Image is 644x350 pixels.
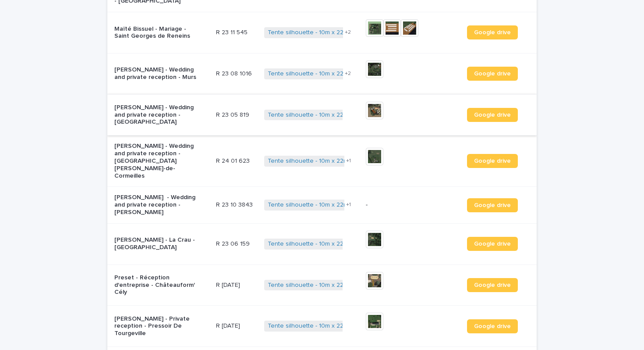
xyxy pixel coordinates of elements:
[474,241,511,247] span: Google drive
[107,264,537,306] tr: Preset - Réception d'entreprise - Châteauform' CélyR [DATE]R [DATE] Tente silhouette - 10m x 22m ...
[107,53,537,94] tr: [PERSON_NAME] - Wedding and private reception - MursR 23 08 1016R 23 08 1016 Tente silhouette - 1...
[107,223,537,264] tr: [PERSON_NAME] - La Crau - [GEOGRAPHIC_DATA]R 23 06 159R 23 06 159 Tente silhouette - 10m x 22m Go...
[366,201,453,209] p: -
[114,104,202,126] p: [PERSON_NAME] - Wedding and private reception - [GEOGRAPHIC_DATA]
[467,278,518,292] a: Google drive
[268,29,348,36] a: Tente silhouette - 10m x 22m
[474,71,511,77] span: Google drive
[114,66,202,81] p: [PERSON_NAME] - Wedding and private reception - Murs
[268,157,348,165] a: Tente silhouette - 10m x 22m
[114,236,202,251] p: [PERSON_NAME] - La Crau - [GEOGRAPHIC_DATA]
[216,280,242,289] p: R [DATE]
[467,198,518,212] a: Google drive
[114,274,202,296] p: Preset - Réception d'entreprise - Châteauform' Cély
[216,239,251,248] p: R 23 06 159
[268,282,348,289] a: Tente silhouette - 10m x 22m
[467,108,518,122] a: Google drive
[345,30,351,35] span: + 2
[474,282,511,288] span: Google drive
[107,136,537,187] tr: [PERSON_NAME] - Wedding and private reception - [GEOGRAPHIC_DATA][PERSON_NAME]-de-CormeillesR 24 ...
[346,158,351,164] span: + 1
[216,110,251,119] p: R 23 05 819
[467,319,518,333] a: Google drive
[216,27,249,36] p: R 23 11 545
[114,194,202,216] p: [PERSON_NAME] - Wedding and private reception - [PERSON_NAME]
[467,237,518,251] a: Google drive
[268,111,348,119] a: Tente silhouette - 10m x 22m
[467,67,518,81] a: Google drive
[216,68,254,78] p: R 23 08 1016
[467,25,518,39] a: Google drive
[268,201,348,209] a: Tente silhouette - 10m x 22m
[216,156,251,165] p: R 24 01 623
[216,321,242,330] p: R [DATE]
[107,306,537,347] tr: [PERSON_NAME] - Private reception - Pressoir De TourgevilleR [DATE]R [DATE] Tente silhouette - 10...
[474,112,511,118] span: Google drive
[107,187,537,223] tr: [PERSON_NAME] - Wedding and private reception - [PERSON_NAME]R 23 10 3843R 23 10 3843 Tente silho...
[216,200,255,209] p: R 23 10 3843
[345,71,351,76] span: + 2
[268,70,348,78] a: Tente silhouette - 10m x 22m
[474,158,511,164] span: Google drive
[474,29,511,36] span: Google drive
[268,322,348,330] a: Tente silhouette - 10m x 22m
[107,94,537,136] tr: [PERSON_NAME] - Wedding and private reception - [GEOGRAPHIC_DATA]R 23 05 819R 23 05 819 Tente sil...
[346,202,351,207] span: + 1
[114,143,202,179] p: [PERSON_NAME] - Wedding and private reception - [GEOGRAPHIC_DATA][PERSON_NAME]-de-Cormeilles
[268,240,348,248] a: Tente silhouette - 10m x 22m
[114,315,202,337] p: [PERSON_NAME] - Private reception - Pressoir De Tourgeville
[114,25,202,40] p: Maïté Bissuel - Mariage - Saint Georges de Reneins
[474,202,511,208] span: Google drive
[467,154,518,168] a: Google drive
[107,12,537,53] tr: Maïté Bissuel - Mariage - Saint Georges de ReneinsR 23 11 545R 23 11 545 Tente silhouette - 10m x...
[474,323,511,329] span: Google drive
